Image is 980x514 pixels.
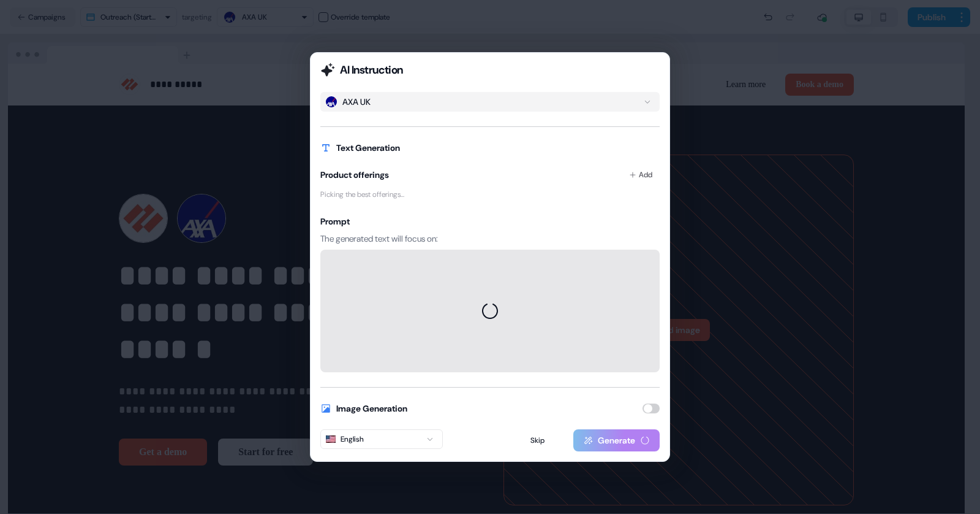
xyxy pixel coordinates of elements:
[326,433,364,445] div: English
[326,435,336,443] img: The English flag
[342,96,371,108] div: AXA UK
[320,215,660,228] h3: Prompt
[504,429,571,451] button: Skip
[320,169,389,181] h2: Product offerings
[320,188,404,201] span: Picking the best offerings...
[340,63,403,77] h2: AI Instruction
[336,142,400,154] h2: Text Generation
[622,164,660,186] button: Add
[320,232,660,245] p: The generated text will focus on:
[336,402,407,415] h2: Image Generation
